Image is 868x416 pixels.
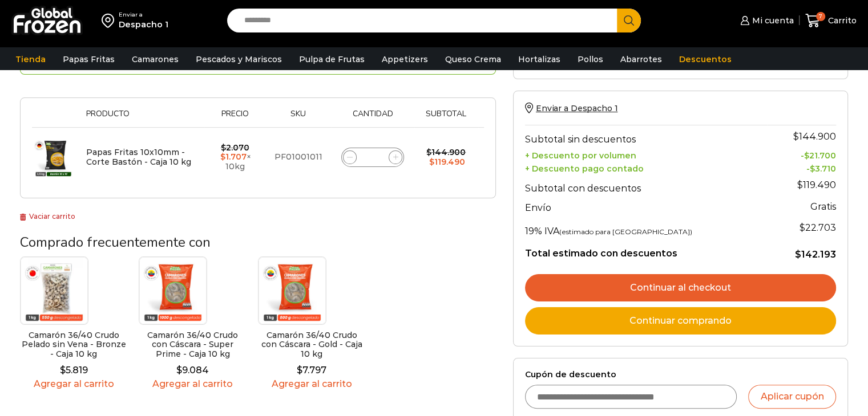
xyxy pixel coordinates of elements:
th: Total estimado con descuentos [525,239,768,261]
a: Abarrotes [615,48,668,70]
bdi: 144.900 [426,147,466,157]
a: Agregar al carrito [20,378,127,389]
span: $ [804,150,809,161]
a: Descuentos [673,48,737,70]
a: Camarones [126,48,184,70]
span: $ [795,249,801,260]
span: 7 [816,12,825,21]
span: $ [221,142,226,153]
span: $ [220,152,225,162]
td: PF01001011 [265,128,331,187]
span: $ [793,131,799,142]
span: $ [426,147,431,157]
a: Mi cuenta [737,9,793,32]
div: Enviar a [119,11,168,19]
span: $ [429,157,434,167]
bdi: 119.490 [797,180,836,190]
span: $ [297,365,302,376]
a: Agregar al carrito [139,378,246,389]
th: Producto [80,109,204,127]
div: Despacho 1 [119,19,168,30]
a: Queso Crema [439,48,507,70]
bdi: 2.070 [221,142,249,153]
th: Sku [265,109,331,127]
span: Enviar a Despacho 1 [536,103,617,113]
span: Mi cuenta [749,15,794,26]
a: Enviar a Despacho 1 [525,103,617,113]
td: × 10kg [204,128,265,187]
span: $ [810,164,815,174]
h2: Camarón 36/40 Crudo con Cáscara - Gold - Caja 10 kg [258,331,365,359]
input: Product quantity [365,149,381,165]
span: $ [797,180,803,190]
span: $ [176,365,182,376]
a: Pescados y Mariscos [190,48,288,70]
bdi: 5.819 [60,365,88,376]
th: Subtotal con descuentos [525,174,768,197]
a: Vaciar carrito [20,212,75,221]
span: $ [800,222,805,233]
a: Hortalizas [512,48,566,70]
button: Aplicar cupón [748,385,836,409]
th: Subtotal sin descuentos [525,125,768,148]
a: Continuar al checkout [525,274,836,301]
bdi: 119.490 [429,157,465,167]
th: Envío [525,197,768,217]
td: - [768,148,836,161]
th: + Descuento por volumen [525,148,768,161]
th: 19% IVA [525,217,768,239]
a: Appetizers [376,48,434,70]
th: + Descuento pago contado [525,161,768,174]
h2: Camarón 36/40 Crudo Pelado sin Vena - Bronze - Caja 10 kg [20,331,127,359]
bdi: 9.084 [176,365,209,376]
th: Cantidad [332,109,414,127]
bdi: 21.700 [804,150,836,161]
label: Cupón de descuento [525,370,836,380]
a: Papas Fritas 10x10mm - Corte Bastón - Caja 10 kg [86,147,191,167]
span: Comprado frecuentemente con [20,233,211,251]
th: Precio [204,109,265,127]
span: Carrito [825,15,857,26]
bdi: 142.193 [795,249,836,260]
img: address-field-icon.svg [102,11,119,30]
bdi: 1.707 [220,152,247,162]
th: Subtotal [414,109,478,127]
a: Continuar comprando [525,307,836,335]
bdi: 7.797 [297,365,326,376]
bdi: 144.900 [793,131,836,142]
strong: Gratis [810,201,836,212]
a: Tienda [10,48,51,70]
a: 7 Carrito [805,7,857,34]
small: (estimado para [GEOGRAPHIC_DATA]) [559,227,692,236]
a: Agregar al carrito [258,378,365,389]
bdi: 3.710 [810,164,836,174]
a: Pulpa de Frutas [293,48,370,70]
a: Papas Fritas [57,48,120,70]
h2: Camarón 36/40 Crudo con Cáscara - Super Prime - Caja 10 kg [139,331,246,359]
button: Search button [617,9,641,32]
td: - [768,161,836,174]
span: 22.703 [800,222,836,233]
a: Pollos [572,48,609,70]
span: $ [60,365,66,376]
